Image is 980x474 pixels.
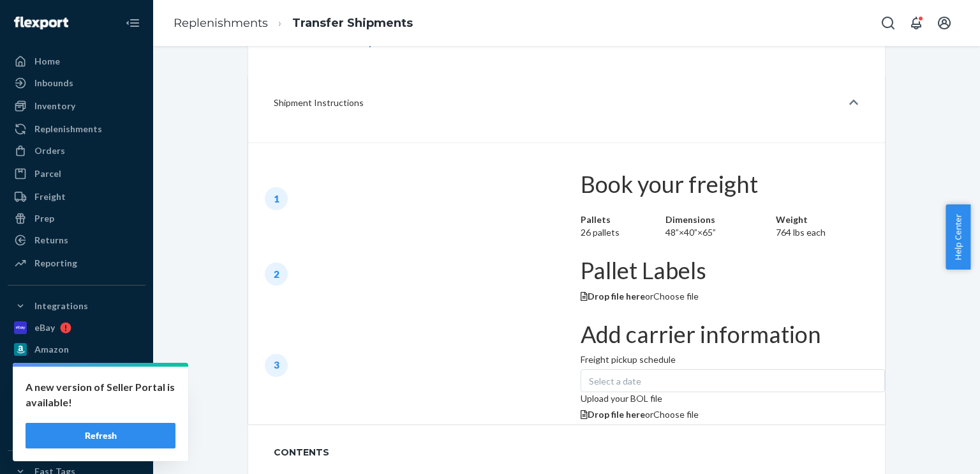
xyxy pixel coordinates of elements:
span: Choose file [653,291,699,302]
h1: Book your freight [581,172,885,197]
div: Inventory [34,100,75,112]
a: GeekSeller [8,361,145,381]
div: Inbounds [34,77,73,89]
div: Parcel [34,167,61,180]
span: Drop file here [588,409,645,420]
a: Inbounds [8,73,145,93]
button: Shipment Instructions [248,76,885,129]
a: Walmart [8,383,145,403]
td: 764 lbs each [776,226,885,239]
a: Transfer Shipments [292,16,413,30]
a: Prep [8,208,145,229]
th: Weight [776,213,885,226]
a: Replenishments [174,16,268,30]
div: Reporting [34,257,77,270]
a: Orders [8,141,145,161]
span: 2 [265,263,288,286]
a: Inventory [8,96,145,116]
a: eBay [8,317,145,338]
th: Dimensions [665,213,776,226]
td: 48”×40”×65” [665,226,776,239]
a: Replenishments [8,119,145,139]
button: Refresh [26,423,175,448]
div: Freight [34,190,66,203]
label: Freight pickup schedule [581,353,676,366]
div: Home [34,55,60,68]
span: CONTENTS [274,446,859,459]
td: 26 pallets [581,226,665,239]
a: Home [8,51,145,72]
a: Pipe17 [8,404,145,425]
span: Drop file here [588,291,645,302]
div: eBay [34,321,55,334]
a: Amazon [8,339,145,360]
span: Select a date [589,376,641,386]
a: Returns [8,230,145,250]
a: Freight [8,187,145,207]
a: Parcel [8,164,145,184]
label: Upload your BOL file [581,392,662,405]
ol: breadcrumbs [163,4,423,42]
a: Reporting [8,253,145,273]
button: Open account menu [932,10,957,36]
p: A new version of Seller Portal is available! [26,379,175,410]
span: 1 [265,187,288,210]
a: Add Integration [8,430,145,445]
button: Open Search Box [875,10,901,36]
span: 3 [265,354,288,377]
div: Prep [34,212,54,225]
span: or [645,291,653,302]
span: Choose file [653,409,699,420]
button: Integrations [8,296,145,316]
div: Replenishments [34,123,102,135]
div: Returns [34,234,68,247]
button: Close Navigation [120,10,145,36]
div: Amazon [34,343,69,356]
span: or [645,409,653,420]
h5: Shipment Instructions [274,98,364,107]
th: Pallets [581,213,665,226]
img: Flexport logo [14,17,68,29]
button: Open notifications [903,10,929,36]
div: Orders [34,144,65,157]
h1: Add carrier information [581,322,885,348]
h1: Pallet Labels [581,258,885,284]
div: Integrations [34,300,88,312]
button: Help Center [946,204,970,270]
